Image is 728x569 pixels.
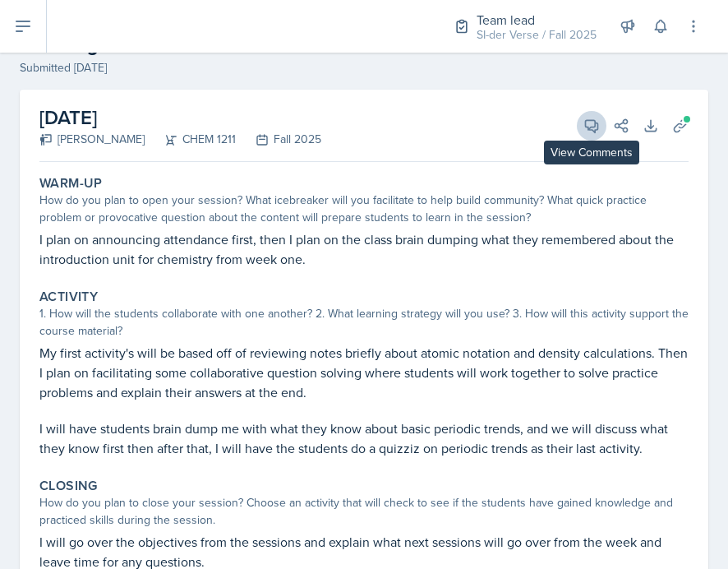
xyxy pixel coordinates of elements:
label: Warm-Up [39,175,103,192]
div: SI-der Verse / Fall 2025 [477,26,597,44]
div: [PERSON_NAME] [39,131,145,148]
label: Activity [39,289,98,305]
div: How do you plan to open your session? What icebreaker will you facilitate to help build community... [39,192,689,226]
div: Fall 2025 [236,131,321,148]
button: View Comments [577,111,606,141]
p: I plan on announcing attendance first, then I plan on the class brain dumping what they remembere... [39,229,689,269]
div: CHEM 1211 [145,131,236,148]
label: Closing [39,478,98,494]
div: Submitted [DATE] [20,59,708,76]
div: How do you plan to close your session? Choose an activity that will check to see if the students ... [39,494,689,529]
p: My first activity's will be based off of reviewing notes briefly about atomic notation and densit... [39,343,689,402]
div: 1. How will the students collaborate with one another? 2. What learning strategy will you use? 3.... [39,305,689,340]
p: I will have students brain dump me with what they know about basic periodic trends, and we will d... [39,419,689,458]
div: Team lead [477,10,597,30]
h2: [DATE] [39,103,321,132]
